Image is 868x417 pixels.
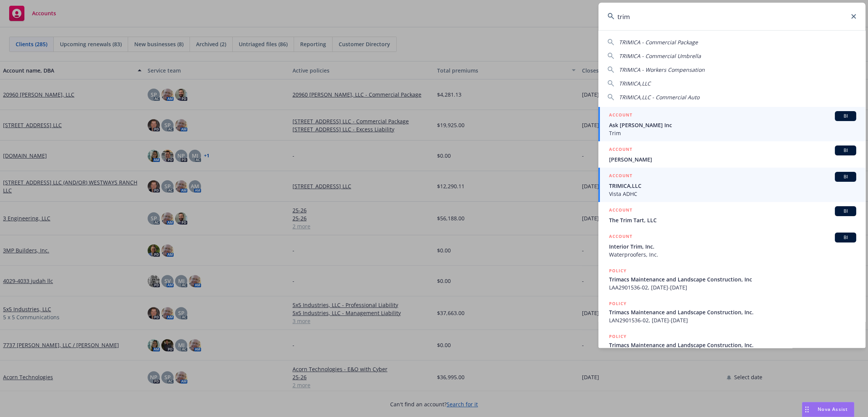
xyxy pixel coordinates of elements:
[619,52,701,60] span: TRIMICA - Commercial Umbrella
[598,328,865,361] a: POLICYTrimacs Maintenance and Landscape Construction, Inc.
[609,283,856,291] span: LAA2901536-02, [DATE]-[DATE]
[838,234,853,241] span: BI
[609,251,856,259] span: Waterproofers, Inc.
[609,182,856,190] span: TRIMICA,LLC
[609,316,856,324] span: LAN2901536-02, [DATE]-[DATE]
[609,233,632,242] h5: ACCOUNT
[609,341,856,349] span: Trimacs Maintenance and Landscape Construction, Inc.
[598,107,865,141] a: ACCOUNTBIAsk [PERSON_NAME] IncTrim
[598,141,865,168] a: ACCOUNTBI[PERSON_NAME]
[609,129,856,137] span: Trim
[619,80,651,87] span: TRIMICA,LLC
[838,173,853,180] span: BI
[609,111,632,120] h5: ACCOUNT
[818,406,848,412] span: Nova Assist
[609,216,856,224] span: The Trim Tart, LLC
[609,155,856,163] span: [PERSON_NAME]
[619,94,699,101] span: TRIMICA,LLC - Commercial Auto
[598,296,865,328] a: POLICYTrimacs Maintenance and Landscape Construction, Inc.LAN2901536-02, [DATE]-[DATE]
[609,172,632,181] h5: ACCOUNT
[802,402,854,417] button: Nova Assist
[598,228,865,263] a: ACCOUNTBIInterior Trim, Inc.Waterproofers, Inc.
[609,308,856,316] span: Trimacs Maintenance and Landscape Construction, Inc.
[838,113,853,120] span: BI
[609,242,856,251] span: Interior Trim, Inc.
[609,206,632,215] h5: ACCOUNT
[609,121,856,129] span: Ask [PERSON_NAME] Inc
[609,145,632,155] h5: ACCOUNT
[598,263,865,296] a: POLICYTrimacs Maintenance and Landscape Construction, IncLAA2901536-02, [DATE]-[DATE]
[598,202,865,228] a: ACCOUNTBIThe Trim Tart, LLC
[619,39,698,46] span: TRIMICA - Commercial Package
[598,3,865,30] input: Search...
[609,267,627,275] h5: POLICY
[609,333,627,340] h5: POLICY
[609,190,856,198] span: Vista ADHC
[838,208,853,215] span: BI
[609,300,627,307] h5: POLICY
[838,147,853,154] span: BI
[609,275,856,283] span: Trimacs Maintenance and Landscape Construction, Inc
[802,402,812,417] div: Drag to move
[619,66,705,73] span: TRIMICA - Workers Compensation
[598,168,865,202] a: ACCOUNTBITRIMICA,LLCVista ADHC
